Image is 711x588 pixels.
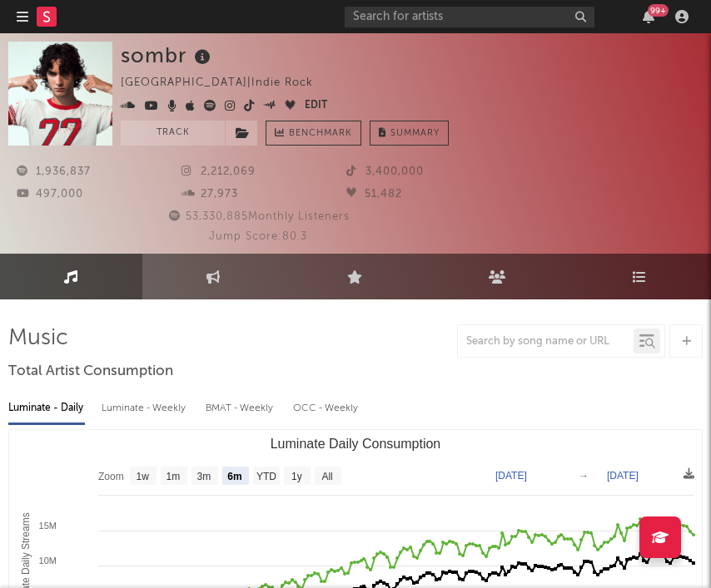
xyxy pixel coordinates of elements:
[137,471,150,482] text: 1w
[121,42,215,69] div: sombr
[346,189,402,200] span: 51,482
[579,470,589,482] text: →
[167,471,181,482] text: 1m
[458,335,634,348] input: Search by song name or URL
[370,121,449,146] button: Summary
[167,211,350,222] span: 53,330,885 Monthly Listeners
[345,7,594,27] input: Search for artists
[390,129,440,138] span: Summary
[121,73,332,93] div: [GEOGRAPHIC_DATA] | Indie Rock
[648,4,669,17] div: 99 +
[17,166,91,177] span: 1,936,837
[39,556,57,566] text: 10M
[305,96,327,116] button: Edit
[102,394,189,422] div: Luminate - Weekly
[197,471,211,482] text: 3m
[346,166,424,177] span: 3,400,000
[209,231,307,242] span: Jump Score: 80.3
[39,521,57,531] text: 15M
[266,121,361,146] a: Benchmark
[98,471,124,482] text: Zoom
[291,471,302,482] text: 1y
[181,166,256,177] span: 2,212,069
[271,437,441,451] text: Luminate Daily Consumption
[227,471,241,482] text: 6m
[8,362,173,382] span: Total Artist Consumption
[121,121,225,146] button: Track
[8,394,85,422] div: Luminate - Daily
[293,394,360,422] div: OCC - Weekly
[17,189,83,200] span: 497,000
[495,470,527,482] text: [DATE]
[181,189,238,200] span: 27,973
[643,10,654,23] button: 99+
[289,124,352,144] span: Benchmark
[321,471,332,482] text: All
[607,470,639,482] text: [DATE]
[256,471,276,482] text: YTD
[206,394,276,422] div: BMAT - Weekly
